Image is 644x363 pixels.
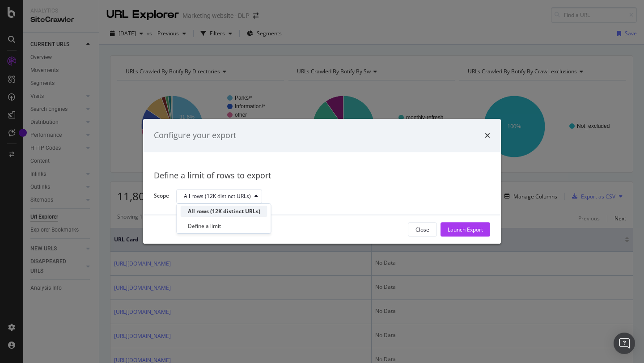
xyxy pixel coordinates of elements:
div: Configure your export [154,130,236,141]
div: All rows (12K distinct URLs) [188,207,260,215]
div: Open Intercom Messenger [614,333,635,354]
div: Close [415,226,429,233]
button: All rows (12K distinct URLs) [176,189,262,203]
div: Launch Export [448,226,483,233]
div: Define a limit [188,222,221,230]
button: Close [408,223,437,237]
div: times [485,130,490,141]
div: All rows (12K distinct URLs) [184,194,251,199]
label: Scope [154,192,169,202]
div: modal [143,119,501,244]
button: Launch Export [441,223,490,237]
div: Define a limit of rows to export [154,170,490,181]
